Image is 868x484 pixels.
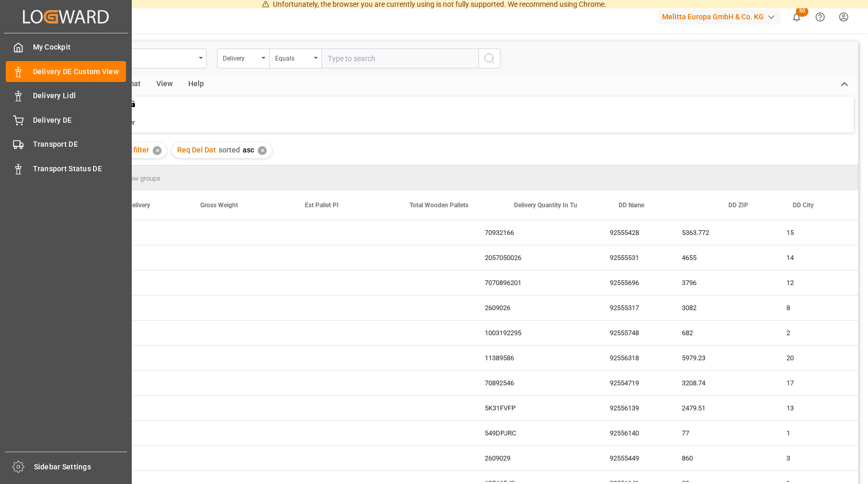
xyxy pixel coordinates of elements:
div: Delivery [223,51,258,63]
span: Total Wooden Pallets [409,202,469,209]
div: 2057050026 [472,245,597,270]
div: 5363.772 [669,220,774,245]
a: Transport DE [6,134,126,155]
button: open menu [217,49,269,68]
div: 3796 [669,270,774,295]
span: Delivery [128,202,150,209]
div: 1003192295 [472,321,597,345]
div: View [149,76,180,93]
button: Help Center [808,5,832,29]
span: Delivery DE Custom View [33,66,127,77]
span: Transport Status DE [33,163,127,174]
div: 2479.51 [669,396,774,420]
div: 4655 [669,245,774,270]
div: 92555428 [597,220,669,245]
button: open menu [269,49,322,68]
div: 3082 [669,296,774,320]
div: ✕ [153,146,162,155]
div: Help [180,76,212,93]
div: 70892546 [472,371,597,395]
a: My Cockpit [6,37,126,57]
span: DD ZIP [728,202,748,209]
div: 92556140 [597,421,669,445]
span: Req Del Dat [177,146,216,154]
div: 682 [669,321,774,345]
a: Delivery DE Custom View [6,61,126,81]
a: Delivery Lidl [6,86,126,106]
div: 11389586 [472,346,597,370]
button: search button [478,49,500,68]
a: Transport Status DE [6,158,126,179]
div: 77 [669,421,774,445]
div: 92556318 [597,346,669,370]
div: Melitta Europa GmbH & Co. KG [658,9,781,25]
span: DD City [793,202,814,209]
span: Transport DE [33,139,127,150]
div: Equals [275,51,311,63]
span: 50 [796,6,808,17]
div: 5K31FVFP [472,396,597,420]
div: 92554719 [597,371,669,395]
div: 70932166 [472,220,597,245]
span: Delivery DE [33,115,127,126]
div: 92555696 [597,270,669,295]
button: show 50 new notifications [785,5,808,29]
div: 92555317 [597,296,669,320]
div: 5979.23 [669,346,774,370]
div: 92556139 [597,396,669,420]
div: 2609026 [472,296,597,320]
div: 549DPJRC [472,421,597,445]
div: 92555449 [597,446,669,470]
div: 2609029 [472,446,597,470]
div: 860 [669,446,774,470]
div: 3208.74 [669,371,774,395]
span: DD Name [619,202,644,209]
span: Delivery Quantity In Tu [514,202,577,209]
span: Est Pallet Pl [305,202,338,209]
span: sorted [219,146,240,154]
div: 92555748 [597,321,669,345]
span: My Cockpit [33,42,127,53]
input: Type to search [322,49,478,68]
div: 7070896201 [472,270,597,295]
a: Delivery DE [6,110,126,130]
div: 92555531 [597,245,669,270]
div: ✕ [258,146,267,155]
span: asc [243,146,254,154]
span: Sidebar Settings [34,462,128,473]
span: Gross Weight [200,202,238,209]
span: Delivery Lidl [33,90,127,101]
button: Melitta Europa GmbH & Co. KG [658,7,785,27]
